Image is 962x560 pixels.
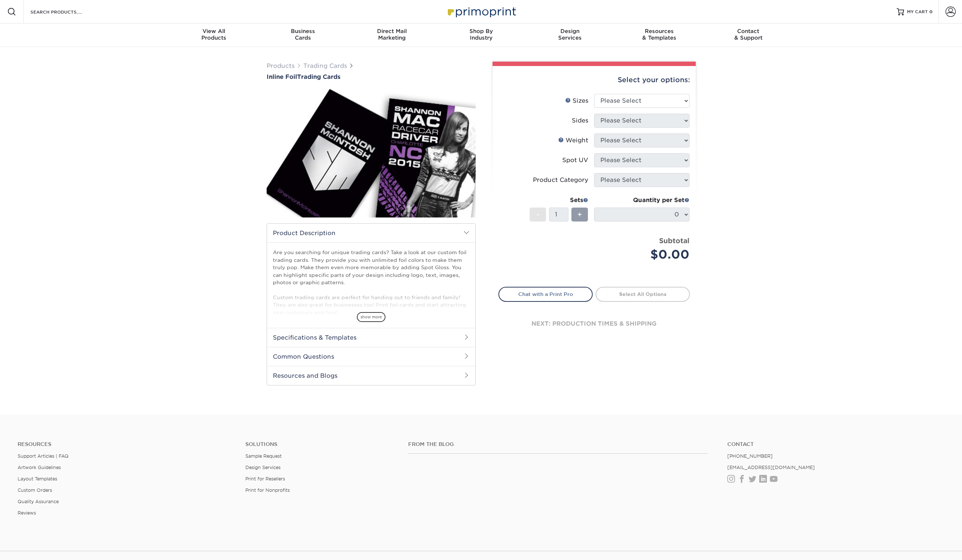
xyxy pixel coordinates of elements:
[498,66,690,94] div: Select your options:
[615,28,704,41] div: & Templates
[18,441,234,447] h4: Resources
[526,28,615,34] span: Design
[18,476,57,482] a: Layout Templates
[267,328,475,347] h2: Specifications & Templates
[615,28,704,34] span: Resources
[436,28,526,34] span: Shop By
[600,246,690,263] div: $0.00
[347,23,436,47] a: Direct MailMarketing
[526,23,615,47] a: DesignServices
[18,465,61,470] a: Artwork Guidelines
[2,538,62,557] iframe: Google Customer Reviews
[267,73,476,80] a: Inline FoilTrading Cards
[267,81,476,226] img: Inline Foil 01
[498,287,593,301] a: Chat with a Print Pro
[245,441,397,447] h4: Solutions
[267,224,475,242] h2: Product Description
[408,441,707,447] h4: From the Blog
[258,23,347,47] a: BusinessCards
[267,73,297,80] span: Inline Foil
[436,28,526,41] div: Industry
[273,249,469,316] p: Are you searching for unique trading cards? Take a look at our custom foil trading cards. They pr...
[245,465,281,470] a: Design Services
[659,237,690,245] strong: Subtotal
[245,453,282,459] a: Sample Request
[536,209,539,220] span: -
[727,453,773,459] a: [PHONE_NUMBER]
[704,28,793,41] div: & Support
[347,28,436,41] div: Marketing
[562,156,588,165] div: Spot UV
[18,499,59,504] a: Quality Assurance
[169,28,259,41] div: Products
[267,73,476,80] h1: Trading Cards
[245,476,285,482] a: Print for Resellers
[526,28,615,41] div: Services
[258,28,347,34] span: Business
[727,441,944,447] a: Contact
[258,28,347,41] div: Cards
[596,287,690,301] a: Select All Options
[357,312,385,322] span: show more
[347,28,436,34] span: Direct Mail
[907,9,928,15] span: MY CART
[245,487,290,493] a: Print for Nonprofits
[267,366,475,385] h2: Resources and Blogs
[169,23,259,47] a: View AllProducts
[18,487,52,493] a: Custom Orders
[445,4,518,19] img: Primoprint
[267,62,295,69] a: Products
[30,7,101,16] input: SEARCH PRODUCTS.....
[530,196,588,205] div: Sets
[558,136,588,145] div: Weight
[267,347,475,366] h2: Common Questions
[169,28,259,34] span: View All
[18,453,69,459] a: Support Articles | FAQ
[704,23,793,47] a: Contact& Support
[498,302,690,346] div: next: production times & shipping
[704,28,793,34] span: Contact
[727,465,815,470] a: [EMAIL_ADDRESS][DOMAIN_NAME]
[533,176,588,184] div: Product Category
[594,196,690,205] div: Quantity per Set
[929,9,933,14] span: 0
[303,62,347,69] a: Trading Cards
[18,510,36,516] a: Reviews
[615,23,704,47] a: Resources& Templates
[572,116,588,125] div: Sides
[436,23,526,47] a: Shop ByIndustry
[577,209,582,220] span: +
[565,96,588,105] div: Sizes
